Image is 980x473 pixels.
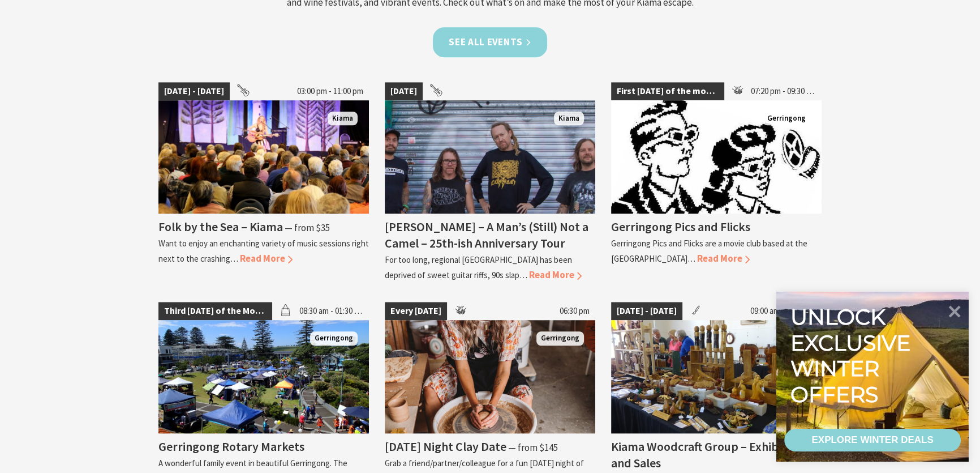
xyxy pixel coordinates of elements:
span: [DATE] [385,82,423,100]
span: 06:30 pm [554,302,595,320]
div: EXPLORE WINTER DEALS [811,429,933,451]
span: Kiama [328,112,358,126]
span: 03:00 pm - 11:00 pm [291,82,369,100]
a: EXPLORE WINTER DEALS [784,429,961,451]
span: Gerringong [310,331,358,346]
img: Photo shows female sitting at pottery wheel with hands on a ball of clay [385,320,595,433]
h4: Folk by the Sea – Kiama [158,219,283,235]
h4: Kiama Woodcraft Group – Exhibition and Sales [611,438,803,471]
h4: Gerringong Pics and Flicks [611,219,750,235]
img: The wonders of wood [611,320,822,433]
span: [DATE] - [DATE] [158,82,230,100]
img: Christmas Market and Street Parade [158,320,369,433]
a: [DATE] - [DATE] 03:00 pm - 11:00 pm Folk by the Sea - Showground Pavilion Kiama Folk by the Sea –... [158,82,369,283]
p: Want to enjoy an enchanting variety of music sessions right next to the crashing… [158,238,369,264]
p: Gerringong Pics and Flicks are a movie club based at the [GEOGRAPHIC_DATA]… [611,238,807,264]
h4: [DATE] Night Clay Date [385,438,506,454]
span: Read More [697,252,750,265]
span: Read More [240,252,293,265]
span: Every [DATE] [385,302,447,320]
a: [DATE] Frenzel Rhomb Kiama Pavilion Saturday 4th October Kiama [PERSON_NAME] – A Man’s (Still) No... [385,82,595,283]
span: 08:30 am - 01:30 pm [294,302,369,320]
img: Frenzel Rhomb Kiama Pavilion Saturday 4th October [385,100,595,214]
a: First [DATE] of the month 07:20 pm - 09:30 pm Gerringong Gerringong Pics and Flicks Gerringong Pi... [611,82,822,283]
span: Third [DATE] of the Month [158,302,272,320]
a: See all Events [433,27,547,57]
img: Folk by the Sea - Showground Pavilion [158,100,369,214]
span: 09:00 am - 04:00 pm [745,302,822,320]
p: For too long, regional [GEOGRAPHIC_DATA] has been deprived of sweet guitar riffs, 90s slap… [385,254,572,280]
h4: [PERSON_NAME] – A Man’s (Still) Not a Camel – 25th-ish Anniversary Tour [385,219,588,251]
span: Gerringong [536,331,584,346]
span: Read More [529,269,582,281]
span: ⁠— from $145 [508,441,558,454]
span: Kiama [554,112,584,126]
span: First [DATE] of the month [611,82,724,100]
h4: Gerringong Rotary Markets [158,438,304,454]
span: 07:20 pm - 09:30 pm [745,82,822,100]
span: Gerringong [763,112,810,126]
span: [DATE] - [DATE] [611,302,682,320]
div: Unlock exclusive winter offers [790,304,915,407]
span: ⁠— from $35 [285,221,330,234]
